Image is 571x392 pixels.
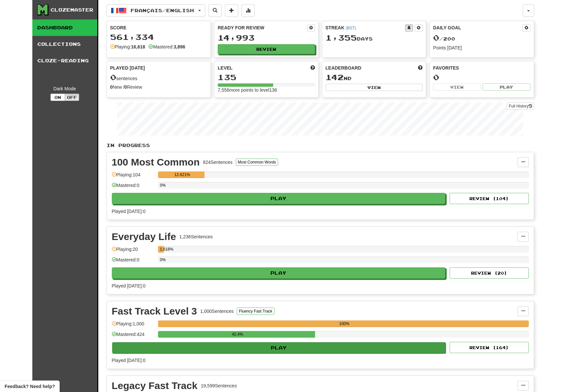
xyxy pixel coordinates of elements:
[112,381,198,391] div: Legacy Fast Track
[107,142,534,149] p: In Progress
[112,232,176,242] div: Everyday Life
[433,33,439,42] span: 0
[433,24,523,32] div: Daily Goal
[50,7,93,13] div: Clozemaster
[112,256,155,267] div: Mastered: 0
[218,24,307,31] div: Ready for Review
[110,65,145,71] span: Played [DATE]
[450,342,529,353] button: Review (164)
[110,44,145,50] div: Playing:
[179,233,213,240] div: 1,236 Sentences
[160,331,315,338] div: 42.4%
[160,171,205,178] div: 12.621%
[5,383,55,390] span: Open feedback widget
[218,73,315,81] div: 135
[112,283,145,288] span: Played [DATE]: 0
[124,84,127,90] strong: 0
[236,159,278,166] button: Most Common Words
[110,24,207,31] div: Score
[110,84,113,90] strong: 0
[32,36,97,52] a: Collections
[112,342,446,353] button: Play
[218,34,315,42] div: 14,993
[160,320,529,327] div: 100%
[218,44,315,54] button: Review
[418,65,423,71] span: This week in points, UTC
[174,44,185,49] strong: 3,896
[112,331,155,342] div: Mastered: 424
[237,308,274,315] button: Fluency Fast Track
[200,308,234,315] div: 1,000 Sentences
[201,382,237,389] div: 19,599 Sentences
[112,306,197,316] div: Fast Track Level 3
[131,8,194,13] span: Français / English
[110,73,116,82] span: 0
[346,26,356,30] a: (BST)
[326,84,423,91] button: View
[37,85,92,92] div: Dark Mode
[112,171,155,182] div: Playing: 104
[218,87,315,93] div: 7,556 more points to level 136
[112,246,155,257] div: Playing: 20
[326,73,344,82] span: 142
[112,182,155,193] div: Mastered: 0
[483,83,530,91] button: Play
[65,94,79,101] button: Off
[110,33,207,41] div: 561,334
[160,246,164,253] div: 1.618%
[208,4,222,17] button: Search sentences
[203,159,233,166] div: 824 Sentences
[218,65,233,71] span: Level
[112,193,446,204] button: Play
[112,267,446,279] button: Play
[131,44,145,49] strong: 16,618
[112,209,145,214] span: Played [DATE]: 0
[433,36,455,42] span: / 200
[433,73,530,81] div: 0
[326,34,423,42] div: Day s
[241,4,255,17] button: More stats
[326,73,423,82] div: nd
[310,65,315,71] span: Score more points to level up
[433,65,530,71] div: Favorites
[50,94,65,101] button: On
[507,103,534,110] a: Full History
[433,83,481,91] button: View
[112,157,200,167] div: 100 Most Common
[326,65,362,71] span: Leaderboard
[112,358,145,363] span: Played [DATE]: 0
[326,33,357,42] span: 1,355
[433,45,530,51] div: Points [DATE]
[450,193,529,204] button: Review (104)
[450,267,529,279] button: Review (20)
[326,24,405,31] div: Streak
[107,4,205,17] button: Français/English
[32,52,97,69] a: Cloze-Reading
[225,4,238,17] button: Add sentence to collection
[148,44,185,50] div: Mastered:
[112,320,155,331] div: Playing: 1,000
[110,73,207,82] div: sentences
[32,19,97,36] a: Dashboard
[110,84,207,90] div: New / Review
